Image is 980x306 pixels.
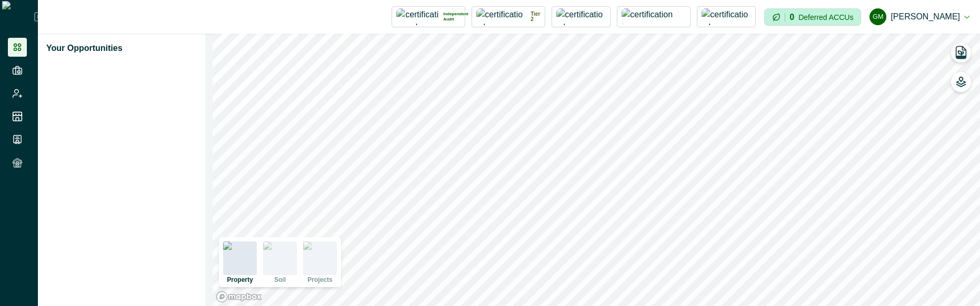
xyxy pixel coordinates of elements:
[702,8,751,25] img: certification logo
[274,277,286,283] p: Soil
[307,277,332,283] p: Projects
[531,12,541,22] p: Tier 2
[303,241,337,250] img: project-source-mobile.png
[263,241,297,250] img: soil-source-mobile.png
[798,13,853,21] p: Deferred ACCUs
[622,8,686,25] img: certification logo
[223,241,257,250] img: project-source-mobile.png
[2,1,34,33] img: Logo
[227,277,253,283] p: Property
[556,8,606,25] img: certification logo
[392,6,465,27] button: certification logoIndependent Audit
[396,8,439,25] img: certification logo
[869,4,969,29] button: Gayathri Menakath[PERSON_NAME]
[46,42,123,55] p: Your Opportunities
[443,12,468,22] p: Independent Audit
[476,8,526,25] img: certification logo
[216,291,262,303] a: Mapbox logo
[789,13,794,22] p: 0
